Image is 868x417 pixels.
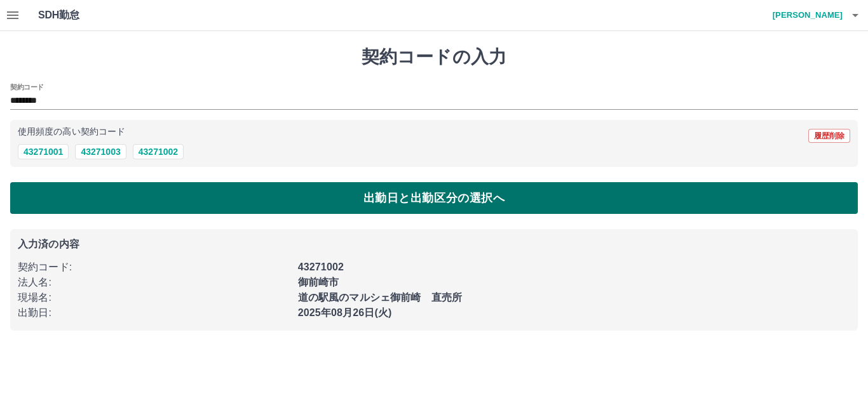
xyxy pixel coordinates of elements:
[18,275,290,290] p: 法人名 :
[18,305,290,321] p: 出勤日 :
[18,290,290,305] p: 現場名 :
[18,128,125,136] p: 使用頻度の高い契約コード
[75,144,126,159] button: 43271003
[10,182,858,214] button: 出勤日と出勤区分の選択へ
[10,82,44,92] h2: 契約コード
[298,307,392,318] b: 2025年08月26日(火)
[808,129,850,143] button: 履歴削除
[298,261,344,272] b: 43271002
[133,144,184,159] button: 43271002
[18,239,850,249] p: 入力済の内容
[298,292,462,303] b: 道の駅風のマルシェ御前崎 直売所
[298,277,339,288] b: 御前崎市
[18,260,290,275] p: 契約コード :
[18,144,69,159] button: 43271001
[10,46,858,68] h1: 契約コードの入力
